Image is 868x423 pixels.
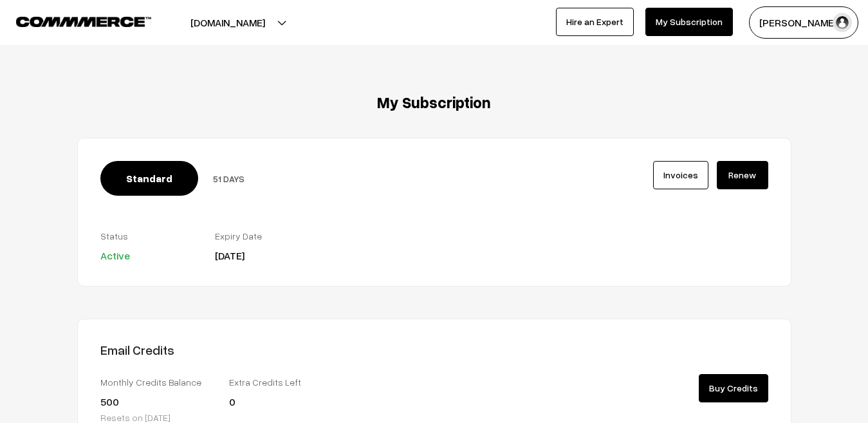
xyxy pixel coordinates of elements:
label: Extra Credits Left [229,375,338,389]
span: Resets on [DATE] [100,412,171,423]
span: Active [100,249,130,262]
a: Hire an Expert [556,8,634,36]
span: 0 [229,395,235,408]
a: Invoices [653,161,708,189]
span: Standard [100,161,198,196]
label: Expiry Date [215,229,310,243]
button: [PERSON_NAME] [749,6,858,39]
img: user [833,13,852,32]
a: Buy Credits [699,374,768,402]
span: 51 DAYS [213,173,245,184]
label: Status [100,229,196,243]
h4: Email Credits [100,342,425,357]
a: COMMMERCE [16,13,129,28]
button: [DOMAIN_NAME] [145,6,310,39]
span: 500 [100,395,119,408]
h3: My Subscription [77,93,791,112]
a: Renew [717,161,768,189]
label: Monthly Credits Balance [100,375,210,389]
img: COMMMERCE [16,17,151,26]
span: [DATE] [215,249,245,262]
a: My Subscription [645,8,733,36]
